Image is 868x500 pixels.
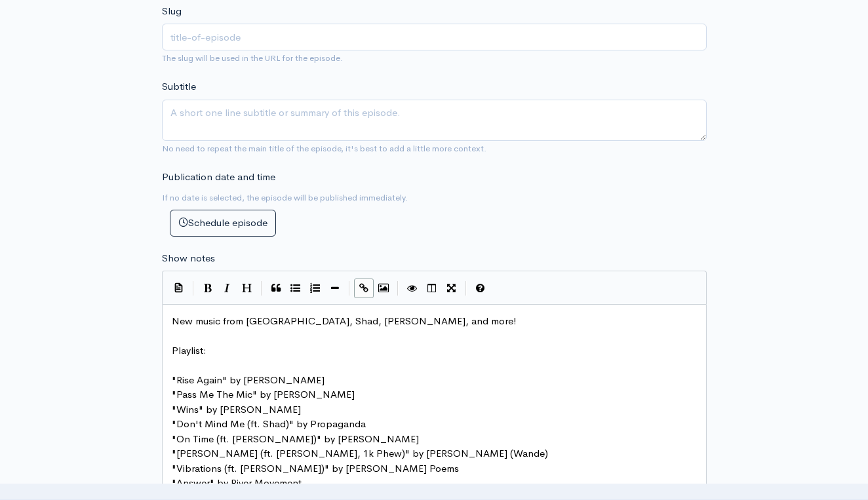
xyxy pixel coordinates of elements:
i: | [349,281,350,296]
button: Generic List [286,279,306,298]
span: "Wins" by [PERSON_NAME] [172,403,301,415]
button: Italic [218,279,237,298]
i: | [261,281,262,296]
small: No need to repeat the main title of the episode, it's best to add a little more context. [162,143,486,154]
button: Heading [237,279,257,298]
button: Numbered List [306,279,325,298]
small: If no date is selected, the episode will be published immediately. [162,192,408,203]
button: Quote [266,279,286,298]
button: Markdown Guide [471,279,490,298]
button: Toggle Preview [403,279,422,298]
span: "On Time (ft. [PERSON_NAME])" by [PERSON_NAME] [172,433,419,445]
i: | [397,281,399,296]
i: | [465,281,467,296]
span: "[PERSON_NAME] (ft. [PERSON_NAME], 1k Phew)" by [PERSON_NAME] (Wande) [172,447,548,459]
button: Create Link [354,279,374,298]
button: Insert Image [374,279,393,298]
span: "Vibrations (ft. [PERSON_NAME])" by [PERSON_NAME] Poems [172,462,459,474]
span: "Answer" by River Movement [172,476,302,489]
button: Toggle Side by Side [422,279,442,298]
input: title-of-episode [162,24,707,50]
label: Slug [162,4,182,19]
button: Insert Horizontal Line [325,279,345,298]
small: The slug will be used in the URL for the episode. [162,52,343,64]
span: "Pass Me The Mic" by [PERSON_NAME] [172,388,355,400]
button: Schedule episode [170,210,276,237]
i: | [193,281,194,296]
button: Bold [198,279,218,298]
button: Insert Show Notes Template [169,277,189,297]
label: Publication date and time [162,170,275,185]
label: Subtitle [162,79,196,94]
span: "Don't Mind Me (ft. Shad)" by Propaganda [172,417,366,430]
span: Playlist: [172,344,207,356]
span: New music from [GEOGRAPHIC_DATA], Shad, [PERSON_NAME], and more! [172,315,517,327]
button: Toggle Fullscreen [442,279,462,298]
span: "Rise Again" by [PERSON_NAME] [172,374,325,386]
label: Show notes [162,251,215,266]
